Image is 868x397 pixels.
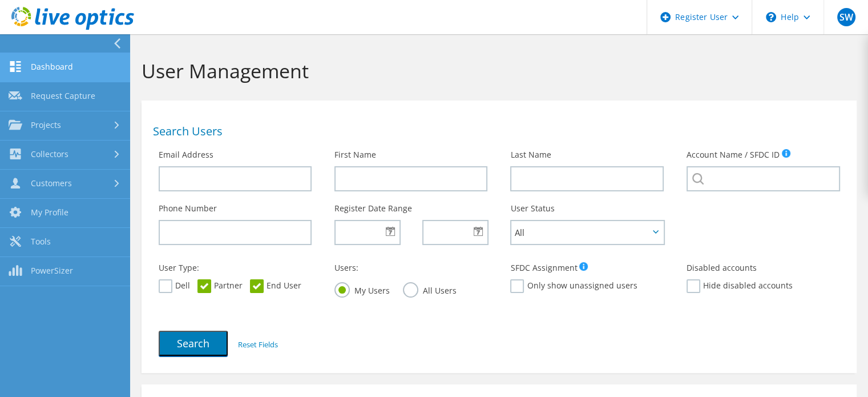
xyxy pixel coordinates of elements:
[687,279,793,293] label: Hide disabled accounts
[197,279,243,293] label: Partner
[159,331,228,356] button: Search
[766,12,776,22] svg: \n
[837,8,855,26] span: SW
[334,262,358,274] label: Users:
[142,59,851,83] h1: User Management
[687,262,757,274] label: Disabled accounts
[403,282,457,296] label: All Users
[510,262,577,274] label: SFDC Assignment
[687,149,780,161] label: Account Name / SFDC ID
[510,279,637,293] label: Only show unassigned users
[159,262,199,274] label: User Type:
[510,149,551,161] label: Last Name
[250,279,301,293] label: End User
[159,203,217,214] label: Phone Number
[510,203,554,214] label: User Status
[153,126,839,137] h1: Search Users
[514,226,649,239] span: All
[334,149,376,161] label: First Name
[334,203,412,214] label: Register Date Range
[159,149,213,161] label: Email Address
[334,282,390,296] label: My Users
[238,339,278,350] a: Reset Fields
[159,279,190,293] label: Dell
